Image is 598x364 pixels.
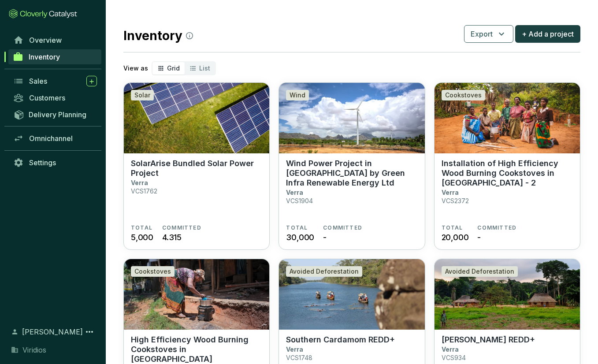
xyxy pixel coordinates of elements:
span: Viridios [22,345,46,355]
span: 20,000 [442,231,469,243]
span: 30,000 [286,231,314,243]
p: VCS934 [442,354,466,361]
div: Wind [286,90,309,100]
span: Customers [29,93,65,102]
img: Mai Ndombe REDD+ [435,259,580,330]
a: Omnichannel [9,131,101,146]
p: Verra [131,179,148,186]
span: Export [471,29,493,39]
span: TOTAL [131,224,152,231]
div: Avoided Deforestation [442,266,518,277]
a: Delivery Planning [9,107,101,122]
span: Inventory [29,52,60,61]
div: Cookstoves [442,90,485,100]
a: Sales [9,74,101,89]
p: [PERSON_NAME] REDD+ [442,335,535,345]
span: - [323,231,327,243]
span: COMMITTED [323,224,362,231]
a: SolarArise Bundled Solar Power ProjectSolarSolarArise Bundled Solar Power ProjectVerraVCS1762TOTA... [123,82,270,250]
span: TOTAL [286,224,308,231]
p: Verra [286,345,303,353]
img: Installation of High Efficiency Wood Burning Cookstoves in Malawi - 2 [435,83,580,153]
span: List [199,64,210,72]
button: Export [464,25,513,43]
div: Solar [131,90,154,100]
span: + Add a project [522,29,574,39]
a: Inventory [8,49,101,64]
img: Southern Cardamom REDD+ [279,259,424,330]
img: Wind Power Project in Tamil Nadu by Green Infra Renewable Energy Ltd [279,83,424,153]
p: VCS2372 [442,197,469,204]
p: Verra [442,189,459,196]
p: Wind Power Project in [GEOGRAPHIC_DATA] by Green Infra Renewable Energy Ltd [286,159,417,188]
p: VCS1748 [286,354,312,361]
p: VCS1762 [131,187,157,195]
a: Customers [9,90,101,105]
span: Grid [167,64,180,72]
p: Southern Cardamom REDD+ [286,335,395,345]
div: segmented control [152,61,216,75]
p: Verra [286,189,303,196]
span: 5,000 [131,231,153,243]
span: Delivery Planning [29,110,86,119]
img: SolarArise Bundled Solar Power Project [124,83,269,153]
span: Overview [29,36,62,45]
p: SolarArise Bundled Solar Power Project [131,159,262,178]
a: Wind Power Project in Tamil Nadu by Green Infra Renewable Energy LtdWindWind Power Project in [GE... [279,82,425,250]
a: Settings [9,155,101,170]
span: 4.315 [162,231,182,243]
span: Omnichannel [29,134,73,143]
span: COMMITTED [162,224,201,231]
span: Settings [29,158,56,167]
p: View as [123,64,148,73]
button: + Add a project [515,25,580,43]
div: Avoided Deforestation [286,266,362,277]
p: High Efficiency Wood Burning Cookstoves in [GEOGRAPHIC_DATA] [131,335,262,364]
span: [PERSON_NAME] [22,327,83,337]
span: COMMITTED [477,224,516,231]
p: Verra [442,345,459,353]
a: Installation of High Efficiency Wood Burning Cookstoves in Malawi - 2CookstovesInstallation of Hi... [434,82,580,250]
p: VCS1904 [286,197,313,204]
span: - [477,231,481,243]
div: Cookstoves [131,266,175,277]
span: Sales [29,77,47,85]
img: High Efficiency Wood Burning Cookstoves in Zimbabwe [124,259,269,330]
p: Installation of High Efficiency Wood Burning Cookstoves in [GEOGRAPHIC_DATA] - 2 [442,159,573,188]
a: Overview [9,33,101,48]
span: TOTAL [442,224,463,231]
h2: Inventory [123,26,193,45]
